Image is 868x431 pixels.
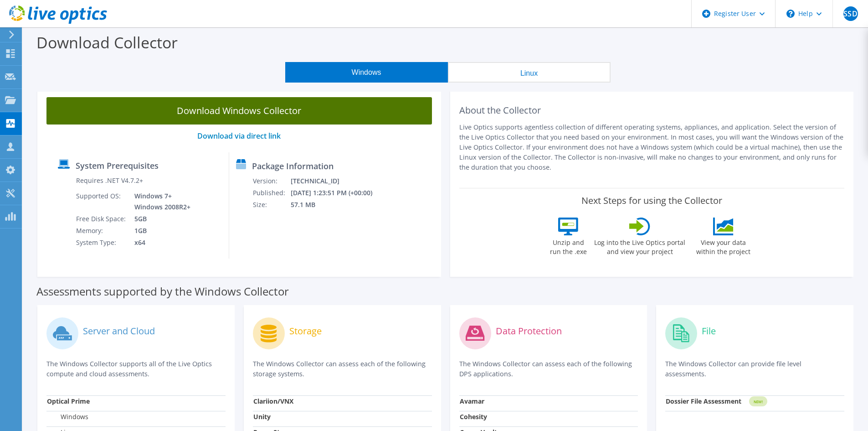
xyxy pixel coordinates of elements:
[128,237,192,249] td: x64
[665,359,844,379] p: The Windows Collector can provide file level assessments.
[285,62,448,83] button: Windows
[253,397,293,405] strong: Clariion/VNX
[460,397,484,405] strong: Avamar
[459,122,845,172] p: Live Optics supports agentless collection of different operating systems, appliances, and applica...
[46,97,432,125] a: Download Windows Collector
[460,412,487,421] strong: Cohesity
[289,327,322,336] label: Storage
[47,412,88,421] label: Windows
[459,105,845,116] h2: About the Collector
[36,287,289,296] label: Assessments supported by the Windows Collector
[290,199,385,211] td: 57.1 MB
[47,397,90,405] strong: Optical Prime
[581,195,722,206] label: Next Steps for using the Collector
[128,213,192,225] td: 5GB
[594,235,686,256] label: Log into the Live Optics portal and view your project
[76,161,159,170] label: System Prerequisites
[459,359,638,379] p: The Windows Collector can assess each of the following DPS applications.
[76,176,143,185] label: Requires .NET V4.7.2+
[547,235,589,256] label: Unzip and run the .exe
[290,187,385,199] td: [DATE] 1:23:51 PM (+00:00)
[36,32,178,53] label: Download Collector
[252,187,290,199] td: Published:
[496,327,562,336] label: Data Protection
[128,190,192,213] td: Windows 7+ Windows 2008R2+
[290,175,385,187] td: [TECHNICAL_ID]
[83,327,155,336] label: Server and Cloud
[252,199,290,211] td: Size:
[128,225,192,237] td: 1GB
[253,412,271,421] strong: Unity
[754,399,763,404] tspan: NEW!
[253,359,432,379] p: The Windows Collector can assess each of the following storage systems.
[843,6,858,21] span: SSD
[76,237,128,249] td: System Type:
[690,235,756,256] label: View your data within the project
[76,213,128,225] td: Free Disk Space:
[252,175,290,187] td: Version:
[76,190,128,213] td: Supported OS:
[197,131,281,141] a: Download via direct link
[666,397,741,405] strong: Dossier File Assessment
[786,10,795,18] svg: \n
[76,225,128,237] td: Memory:
[702,327,716,336] label: File
[46,359,226,379] p: The Windows Collector supports all of the Live Optics compute and cloud assessments.
[252,161,334,171] label: Package Information
[448,62,611,83] button: Linux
